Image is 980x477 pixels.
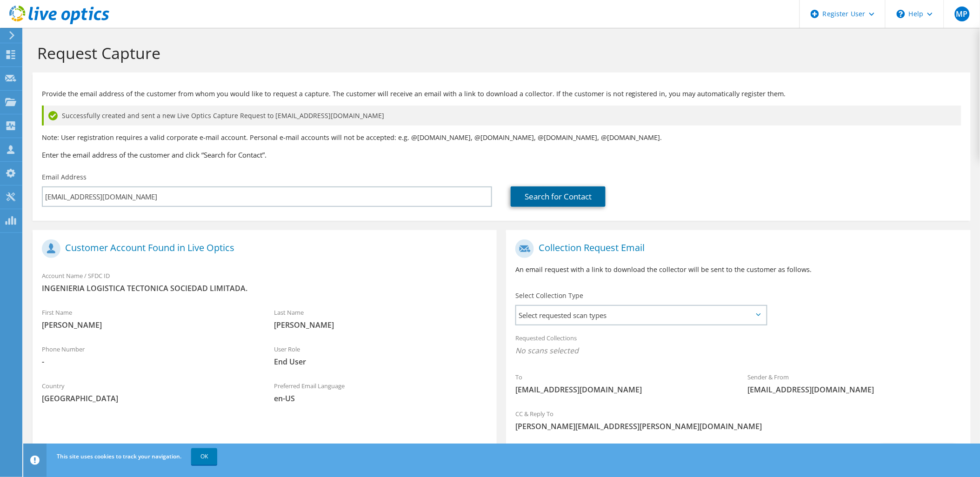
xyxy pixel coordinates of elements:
[57,452,181,460] span: This site uses cookies to track your navigation.
[274,357,487,367] span: End User
[37,43,961,63] h1: Request Capture
[515,265,961,275] p: An email request with a link to download the collector will be sent to the customer as follows.
[42,393,255,404] span: [GEOGRAPHIC_DATA]
[739,367,971,399] div: Sender & From
[62,111,384,121] span: Successfully created and sent a new Live Optics Capture Request to [EMAIL_ADDRESS][DOMAIN_NAME]
[506,404,970,436] div: CC & Reply To
[515,345,961,356] span: No scans selected
[33,376,265,408] div: Country
[33,339,265,371] div: Phone Number
[42,357,255,367] span: -
[506,367,738,399] div: To
[516,306,766,325] span: Select requested scan types
[515,239,956,258] h1: Collection Request Email
[506,328,970,363] div: Requested Collections
[515,291,583,300] label: Select Collection Type
[511,186,606,207] a: Search for Contact
[265,303,497,335] div: Last Name
[33,303,265,335] div: First Name
[191,448,217,465] a: OK
[748,384,961,395] span: [EMAIL_ADDRESS][DOMAIN_NAME]
[42,283,487,293] span: INGENIERIA LOGISTICA TECTONICA SOCIEDAD LIMITADA.
[42,150,961,160] h3: Enter the email address of the customer and click “Search for Contact”.
[265,339,497,371] div: User Role
[515,384,729,395] span: [EMAIL_ADDRESS][DOMAIN_NAME]
[42,89,961,99] p: Provide the email address of the customer from whom you would like to request a capture. The cust...
[274,393,487,404] span: en-US
[42,239,483,258] h1: Customer Account Found in Live Optics
[42,132,961,143] p: Note: User registration requires a valid corporate e-mail account. Personal e-mail accounts will ...
[33,266,497,298] div: Account Name / SFDC ID
[955,7,970,21] span: MP
[515,421,961,431] span: [PERSON_NAME][EMAIL_ADDRESS][PERSON_NAME][DOMAIN_NAME]
[42,320,255,330] span: [PERSON_NAME]
[897,10,905,18] svg: \n
[42,172,87,182] label: Email Address
[265,376,497,408] div: Preferred Email Language
[274,320,487,330] span: [PERSON_NAME]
